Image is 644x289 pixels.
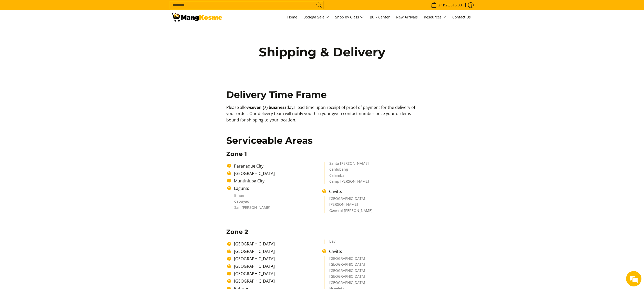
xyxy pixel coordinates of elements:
[367,10,392,24] a: Bulk Center
[335,14,364,20] span: Shop by Class
[226,89,418,100] h2: Delivery Time Frame
[329,180,413,184] li: Camp [PERSON_NAME]
[329,168,413,174] li: Canlubang
[333,10,366,24] a: Shop by Class
[450,10,473,24] a: Contact Us
[424,14,446,20] span: Resources
[234,206,318,212] li: San [PERSON_NAME]
[437,3,441,7] span: 2
[231,271,322,277] li: [GEOGRAPHIC_DATA]
[231,248,322,254] li: [GEOGRAPHIC_DATA]
[301,10,332,24] a: Bodega Sale
[329,203,413,209] li: [PERSON_NAME]
[231,256,322,262] li: [GEOGRAPHIC_DATA]
[329,174,413,180] li: Calamba
[430,2,463,8] span: •
[396,15,418,19] span: New Arrivals
[234,163,263,169] span: Paranaque City
[226,228,418,236] h3: Zone 2
[250,105,287,110] b: seven (7) business
[329,162,413,168] li: Santa [PERSON_NAME]
[287,15,297,19] span: Home
[393,10,420,24] a: New Arrivals
[226,150,418,158] h3: Zone 1
[227,10,473,24] nav: Main Menu
[329,197,413,203] li: [GEOGRAPHIC_DATA]
[231,241,322,247] li: [GEOGRAPHIC_DATA]
[442,3,463,7] span: ₱28,516.30
[234,194,318,200] li: Biñan
[452,15,471,19] span: Contact Us
[231,263,322,269] li: [GEOGRAPHIC_DATA]
[421,10,449,24] a: Resources
[234,200,318,206] li: Cabuyao
[329,269,413,275] li: [GEOGRAPHIC_DATA]
[231,170,322,177] li: [GEOGRAPHIC_DATA]
[329,275,413,281] li: [GEOGRAPHIC_DATA]
[326,248,417,254] li: Cavite:
[231,178,322,184] li: Muntinlupa City
[231,185,322,191] li: Laguna:
[329,240,413,244] li: Bay
[226,135,418,146] h2: Serviceable Areas
[326,188,417,194] li: Cavite:
[315,1,323,9] button: Search
[248,44,396,60] h1: Shipping & Delivery
[329,209,413,213] li: General [PERSON_NAME]
[226,104,418,128] p: Please allow days lead time upon receipt of proof of payment for the delivery of your order. Our ...
[329,263,413,269] li: [GEOGRAPHIC_DATA]
[171,13,222,22] img: Shipping &amp; Delivery Page l Mang Kosme: Home Appliances Warehouse Sale!
[285,10,300,24] a: Home
[231,278,322,284] li: [GEOGRAPHIC_DATA]
[303,14,329,20] span: Bodega Sale
[329,257,413,263] li: [GEOGRAPHIC_DATA]
[329,281,413,287] li: [GEOGRAPHIC_DATA]
[370,15,390,19] span: Bulk Center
